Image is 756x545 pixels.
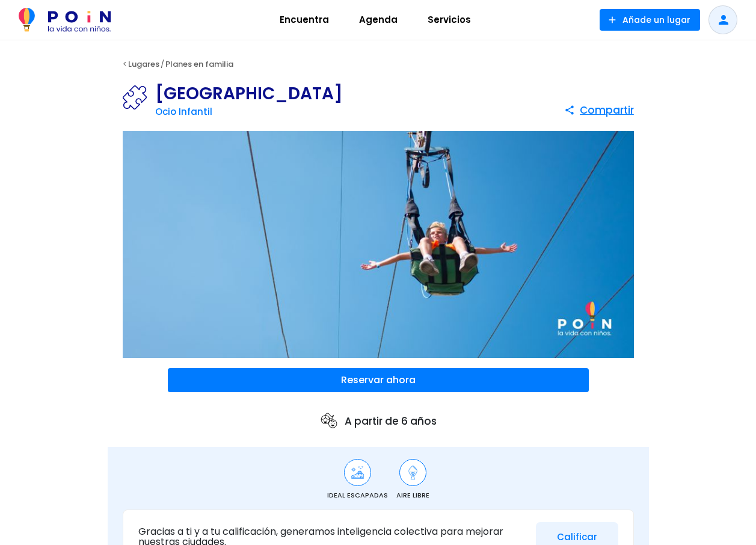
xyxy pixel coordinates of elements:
[354,10,403,29] span: Agenda
[319,411,437,431] p: A partir de 6 años
[265,5,344,34] a: Encuentra
[564,99,634,121] button: Compartir
[19,8,111,32] img: POiN
[155,85,343,102] h1: [GEOGRAPHIC_DATA]
[422,10,476,29] span: Servicios
[350,465,365,480] img: Ideal escapadas
[600,9,700,31] button: Añade un lugar
[155,105,212,118] a: Ocio Infantil
[405,465,420,480] img: Aire Libre
[319,411,339,431] img: ages icon
[128,58,159,70] a: Lugares
[123,131,634,359] img: Sunview Park
[123,85,155,109] img: Ocio Infantil
[274,10,334,29] span: Encuentra
[108,55,649,73] div: < /
[413,5,486,34] a: Servicios
[168,368,589,392] button: Reservar ahora
[344,5,413,34] a: Agenda
[327,490,388,500] span: Ideal escapadas
[165,58,233,70] a: Planes en familia
[396,490,429,500] span: Aire Libre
